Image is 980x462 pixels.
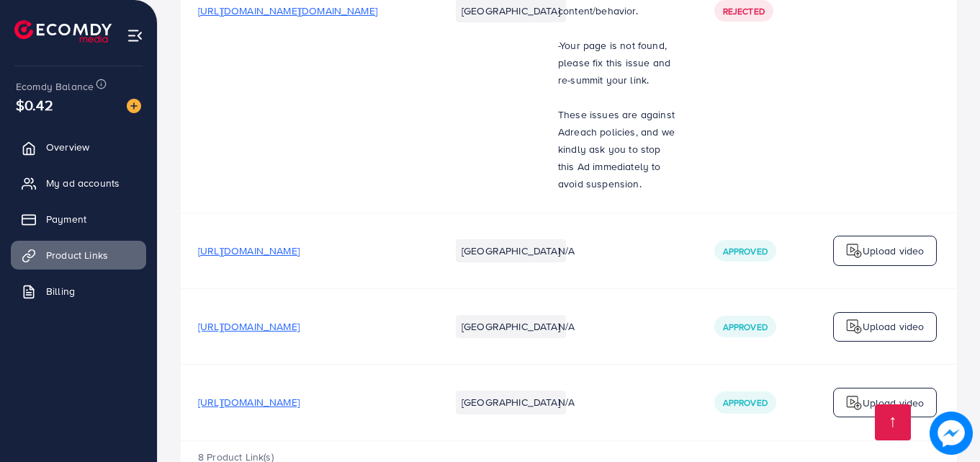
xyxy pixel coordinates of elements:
[46,176,120,190] span: My ad accounts
[11,133,146,161] a: Overview
[558,37,680,89] p: -Your page is not found, please fix this issue and re-summit your link.
[558,106,680,192] p: These issues are against Adreach policies, and we kindly ask you to stop this Ad immediately to a...
[558,319,575,334] span: N/A
[46,284,75,298] span: Billing
[198,244,300,258] span: [URL][DOMAIN_NAME]
[16,94,53,115] span: $0.42
[723,245,768,257] span: Approved
[127,27,143,44] img: menu
[456,391,566,414] li: [GEOGRAPHIC_DATA]
[845,242,863,259] img: logo
[16,79,94,94] span: Ecomdy Balance
[723,396,768,409] span: Approved
[198,4,377,18] span: [URL][DOMAIN_NAME][DOMAIN_NAME]
[723,5,765,17] span: Rejected
[863,318,925,335] p: Upload video
[863,394,925,412] p: Upload video
[930,412,973,455] img: image
[845,318,863,335] img: logo
[456,315,566,338] li: [GEOGRAPHIC_DATA]
[456,239,566,262] li: [GEOGRAPHIC_DATA]
[46,212,86,226] span: Payment
[46,248,108,262] span: Product Links
[11,277,146,306] a: Billing
[46,140,89,154] span: Overview
[558,395,575,409] span: N/A
[558,244,575,258] span: N/A
[11,241,146,270] a: Product Links
[198,395,300,409] span: [URL][DOMAIN_NAME]
[14,20,112,43] img: logo
[845,394,863,412] img: logo
[723,321,768,333] span: Approved
[863,242,925,259] p: Upload video
[11,169,146,197] a: My ad accounts
[11,205,146,234] a: Payment
[198,319,300,334] span: [URL][DOMAIN_NAME]
[127,99,141,113] img: image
